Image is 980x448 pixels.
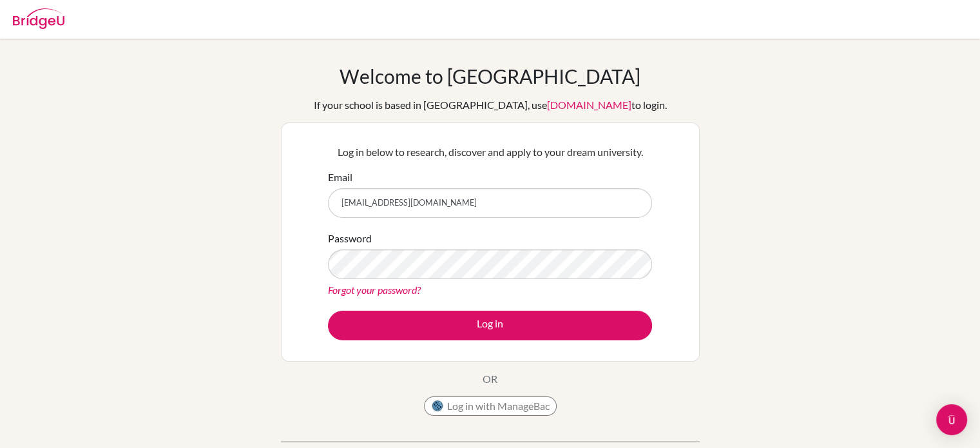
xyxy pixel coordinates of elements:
label: Email [328,170,352,185]
button: Log in [328,311,652,340]
label: Password [328,231,372,246]
p: OR [483,371,497,387]
p: Log in below to research, discover and apply to your dream university. [328,144,652,160]
button: Log in with ManageBac [424,396,557,416]
h1: Welcome to [GEOGRAPHIC_DATA] [340,64,640,88]
a: [DOMAIN_NAME] [547,99,631,111]
div: If your school is based in [GEOGRAPHIC_DATA], use to login. [314,97,667,113]
div: Open Intercom Messenger [936,404,967,435]
img: Bridge-U [13,8,64,29]
a: Forgot your password? [328,284,421,296]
